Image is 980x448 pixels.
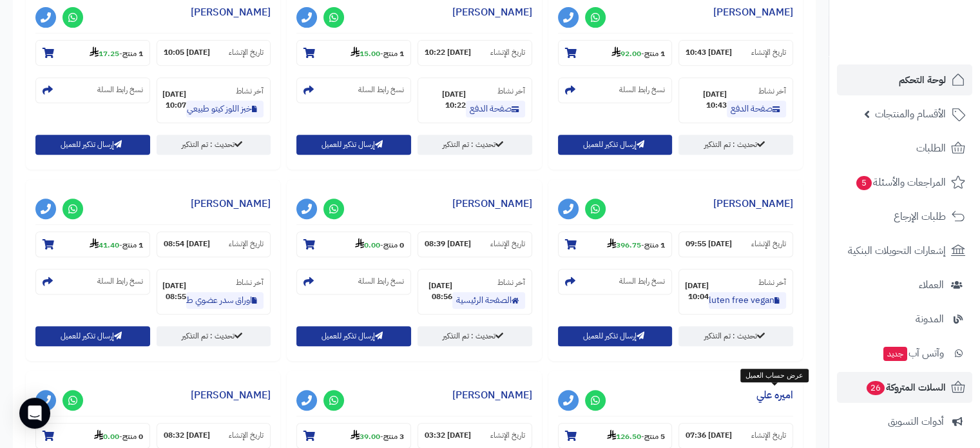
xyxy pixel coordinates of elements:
[727,101,786,117] a: صفحة الدفع
[751,430,786,441] small: تاريخ الإنشاء
[497,277,525,288] small: آخر نشاط
[229,47,264,58] small: تاريخ الإنشاء
[191,196,271,211] a: [PERSON_NAME]
[558,77,673,103] section: نسخ رابط السلة
[296,269,411,295] section: نسخ رابط السلة
[713,196,793,211] a: [PERSON_NAME]
[490,239,525,249] small: تاريخ الإنشاء
[751,47,786,58] small: تاريخ الإنشاء
[837,167,972,198] a: المراجعات والأسئلة5
[425,430,471,441] strong: [DATE] 03:32
[90,46,143,59] small: -
[157,135,271,155] a: تحديث : تم التذكير
[685,280,709,302] strong: [DATE] 10:04
[122,239,143,251] strong: 1 منتج
[899,71,946,89] span: لوحة التحكم
[558,269,673,295] section: نسخ رابط السلة
[888,413,944,431] span: أدوات التسويق
[164,239,210,249] strong: [DATE] 08:54
[425,89,466,111] strong: [DATE] 10:22
[164,47,210,58] strong: [DATE] 10:05
[713,5,793,20] a: [PERSON_NAME]
[758,85,786,97] small: آخر نشاط
[452,292,525,309] a: الصفحة الرئيسية
[894,208,946,226] span: طلبات الإرجاع
[191,387,271,403] a: [PERSON_NAME]
[837,372,972,403] a: السلات المتروكة26
[229,430,264,441] small: تاريخ الإنشاء
[90,239,119,251] strong: 41.40
[162,280,186,302] strong: [DATE] 08:55
[35,326,150,346] button: إرسال تذكير للعميل
[497,85,525,97] small: آخر نشاط
[837,201,972,232] a: طلبات الإرجاع
[865,378,946,396] span: السلات المتروكة
[883,347,907,361] span: جديد
[296,40,411,66] section: 1 منتج-15.00
[619,276,665,287] small: نسخ رابط السلة
[35,269,150,295] section: نسخ رابط السلة
[355,238,404,251] small: -
[619,84,665,95] small: نسخ رابط السلة
[756,387,793,403] a: اميره علي
[296,326,411,346] button: إرسال تذكير للعميل
[35,231,150,257] section: 1 منتج-41.40
[916,139,946,157] span: الطلبات
[383,48,404,59] strong: 1 منتج
[351,48,380,59] strong: 15.00
[855,173,946,191] span: المراجعات والأسئلة
[686,239,732,249] strong: [DATE] 09:55
[425,239,471,249] strong: [DATE] 08:39
[383,239,404,251] strong: 0 منتج
[90,238,143,251] small: -
[751,239,786,249] small: تاريخ الإنشاء
[90,48,119,59] strong: 17.25
[97,276,143,287] small: نسخ رابط السلة
[383,431,404,442] strong: 3 منتج
[351,429,404,442] small: -
[296,135,411,155] button: إرسال تذكير للعميل
[122,431,143,442] strong: 0 منتج
[94,429,143,442] small: -
[351,431,380,442] strong: 39.00
[558,40,673,66] section: 1 منتج-92.00
[686,89,727,111] strong: [DATE] 10:43
[35,135,150,155] button: إرسال تذكير للعميل
[892,23,968,50] img: logo-2.png
[740,369,809,383] div: عرض حساب العميل
[296,231,411,257] section: 0 منتج-0.00
[236,277,264,288] small: آخر نشاط
[425,47,471,58] strong: [DATE] 10:22
[452,196,532,211] a: [PERSON_NAME]
[35,40,150,66] section: 1 منتج-17.25
[678,326,793,346] a: تحديث : تم التذكير
[558,231,673,257] section: 1 منتج-396.75
[607,429,665,442] small: -
[875,105,946,123] span: الأقسام والمنتجات
[837,64,972,95] a: لوحة التحكم
[856,175,872,190] span: 5
[425,280,452,302] strong: [DATE] 08:56
[355,239,380,251] strong: 0.00
[418,135,532,155] a: تحديث : تم التذكير
[351,46,404,59] small: -
[866,380,885,395] span: 26
[157,326,271,346] a: تحديث : تم التذكير
[848,242,946,260] span: إشعارات التحويلات البنكية
[758,277,786,288] small: آخر نشاط
[678,135,793,155] a: تحديث : تم التذكير
[644,239,665,251] strong: 1 منتج
[919,276,944,294] span: العملاء
[490,430,525,441] small: تاريخ الإنشاء
[644,431,665,442] strong: 5 منتج
[558,135,673,155] button: إرسال تذكير للعميل
[466,101,525,117] a: صفحة الدفع
[186,101,264,117] a: خبز اللوز كيتو طبيعي 100
[837,338,972,369] a: وآتس آبجديد
[229,239,264,249] small: تاريخ الإنشاء
[236,85,264,97] small: آخر نشاط
[558,326,673,346] button: إرسال تذكير للعميل
[837,269,972,300] a: العملاء
[490,47,525,58] small: تاريخ الإنشاء
[358,276,404,287] small: نسخ رابط السلة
